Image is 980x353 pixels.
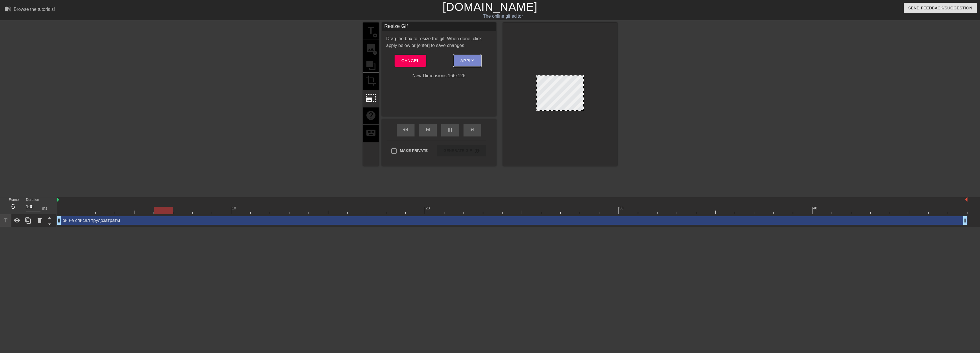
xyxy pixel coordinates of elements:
[401,57,419,64] span: Cancel
[447,126,454,133] span: pause
[56,218,62,223] span: drag_handle
[5,5,11,12] span: menu_book
[330,13,677,20] div: The online gif editor
[619,205,624,211] div: 30
[908,5,972,12] span: Send Feedback/Suggestion
[9,201,17,212] div: 6
[813,205,818,211] div: 40
[424,126,431,133] span: skip_previous
[395,55,426,67] button: Cancel
[469,126,476,133] span: skip_next
[426,205,431,211] div: 20
[42,205,47,211] div: ms
[382,23,496,31] div: Resize Gif
[454,55,481,67] button: Apply
[402,126,409,133] span: fast_rewind
[14,7,55,12] div: Browse the tutorials!
[442,1,537,13] a: [DOMAIN_NAME]
[232,205,237,211] div: 10
[382,35,496,49] div: Drag the box to resize the gif. When done, click apply below or [enter] to save changes.
[382,72,496,79] div: New Dimensions: 166 x 126
[460,57,474,64] span: Apply
[26,198,39,202] label: Duration
[400,148,428,154] span: Make Private
[5,5,55,14] a: Browse the tutorials!
[5,197,22,214] div: Frame
[904,3,977,13] button: Send Feedback/Suggestion
[962,218,968,223] span: drag_handle
[366,93,376,103] span: photo_size_select_large
[965,197,967,202] img: bound-end.png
